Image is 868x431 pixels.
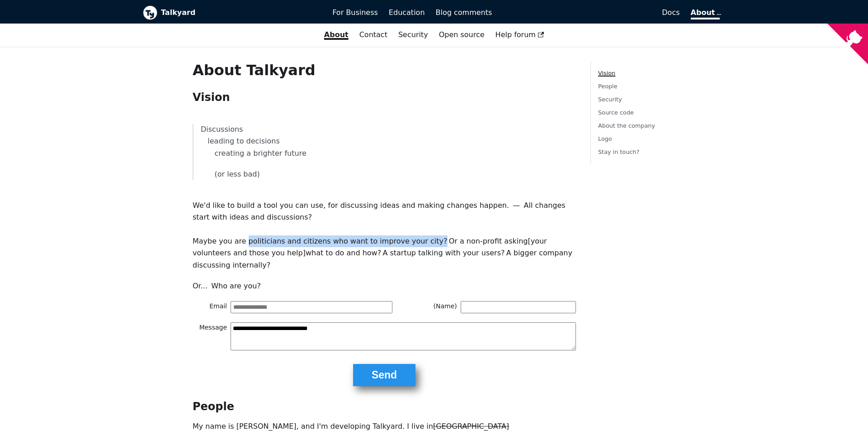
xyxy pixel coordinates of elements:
[143,5,320,20] a: Talkyard logoTalkyard
[353,364,415,386] button: Send
[461,301,576,313] input: (Name)
[434,27,490,43] a: Open source
[423,301,461,313] span: (Name)
[598,122,655,129] a: About the company
[193,235,576,271] p: Maybe you are politicians and citizens who want to improve your city? Or a non-profit asking [you...
[327,5,383,20] a: For Business
[332,8,378,17] span: For Business
[354,27,393,43] a: Contact
[436,8,492,17] span: Blog comments
[598,83,618,90] a: People
[389,8,425,17] span: Education
[598,135,612,142] a: Logo
[193,61,576,79] h1: About Talkyard
[201,168,569,180] p: (or less bad)
[598,96,622,103] a: Security
[393,27,434,43] a: Security
[161,7,320,19] b: Talkyard
[201,124,569,159] p: Discussions leading to decisions creating a brighter future
[193,322,231,350] span: Message
[490,27,550,43] a: Help forum
[495,30,544,39] span: Help forum
[598,109,634,116] a: Source code
[231,301,392,313] input: Email
[143,5,157,20] img: Talkyard logo
[430,5,498,20] a: Blog comments
[433,422,509,431] strike: [GEOGRAPHIC_DATA]
[691,8,720,19] a: About
[193,400,576,413] h2: People
[598,70,615,77] a: Vision
[193,301,231,313] span: Email
[193,91,576,104] h2: Vision
[383,5,430,20] a: Education
[319,27,354,43] a: About
[598,148,639,155] a: Stay in touch?
[497,5,685,20] a: Docs
[662,8,679,17] span: Docs
[193,280,576,292] p: Or... Who are you?
[231,322,576,350] textarea: Message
